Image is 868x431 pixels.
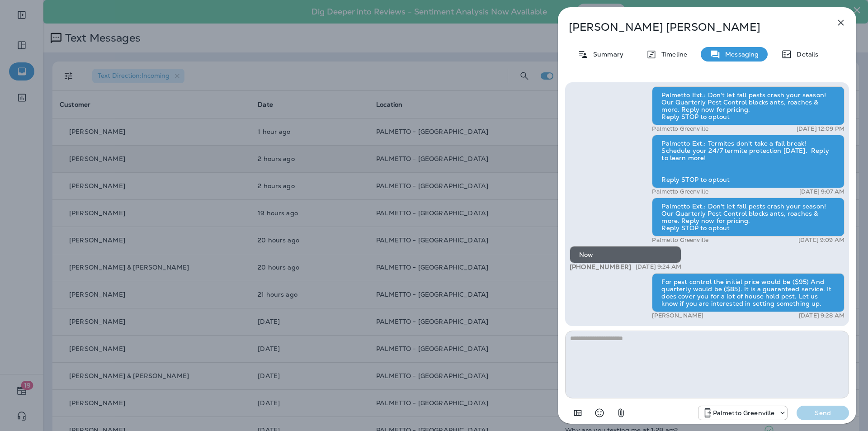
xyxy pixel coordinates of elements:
[569,404,587,422] button: Add in a premade template
[657,51,687,58] p: Timeline
[798,237,844,244] p: [DATE] 9:09 AM
[590,404,609,422] button: Select an emoji
[713,409,775,417] p: Palmetto Greenville
[799,188,844,195] p: [DATE] 9:07 AM
[569,21,816,33] p: [PERSON_NAME] [PERSON_NAME]
[652,188,708,195] p: Palmetto Greenville
[570,263,631,271] span: [PHONE_NUMBER]
[570,246,681,263] div: Now
[652,135,844,188] div: Palmetto Ext.: Termites don't take a fall break! Schedule your 24/7 termite protection [DATE]. Re...
[797,125,844,133] p: [DATE] 12:09 PM
[799,312,844,319] p: [DATE] 9:28 AM
[589,51,623,58] p: Summary
[652,125,708,133] p: Palmetto Greenville
[636,263,681,270] p: [DATE] 9:24 AM
[652,86,844,125] div: Palmetto Ext.: Don't let fall pests crash your season! Our Quarterly Pest Control blocks ants, ro...
[652,312,703,319] p: [PERSON_NAME]
[652,198,844,237] div: Palmetto Ext.: Don't let fall pests crash your season! Our Quarterly Pest Control blocks ants, ro...
[652,237,708,244] p: Palmetto Greenville
[792,51,818,58] p: Details
[698,407,788,418] div: +1 (864) 385-1074
[721,51,759,58] p: Messaging
[652,273,844,312] div: For pest control the initial price would be ($95) And quarterly would be ($85). It is a guarantee...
